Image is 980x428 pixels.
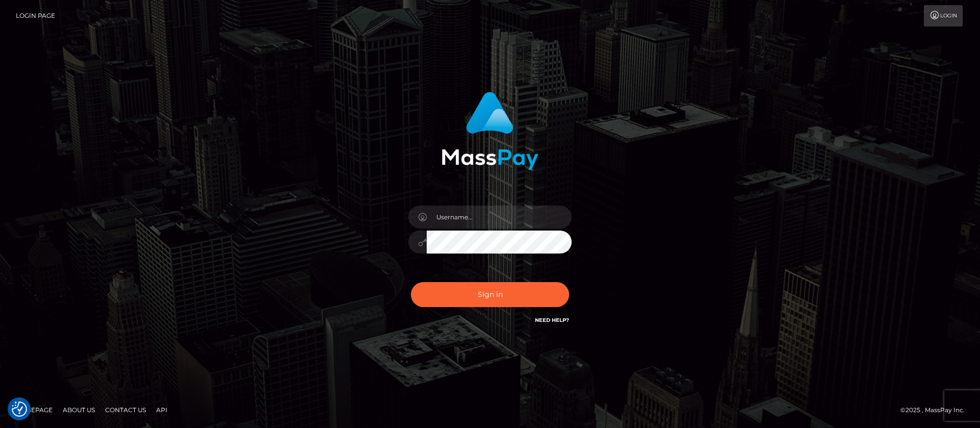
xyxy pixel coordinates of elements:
a: API [152,402,171,418]
button: Consent Preferences [12,401,27,417]
a: Homepage [11,402,57,418]
input: Username... [427,206,572,229]
div: © 2025 , MassPay Inc. [900,405,972,416]
img: MassPay Login [442,92,538,170]
a: Login [924,5,963,27]
button: Sign in [411,282,569,307]
a: Login Page [16,5,55,27]
img: Revisit consent button [12,401,27,417]
a: Need Help? [535,317,569,323]
a: Contact Us [101,402,150,418]
a: About Us [59,402,99,418]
